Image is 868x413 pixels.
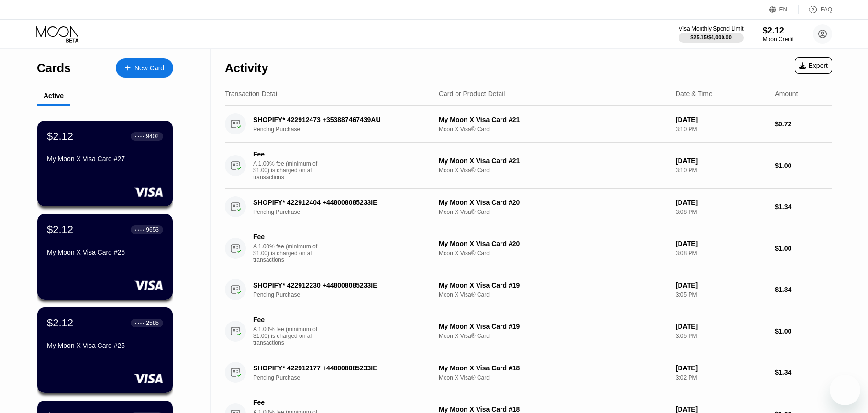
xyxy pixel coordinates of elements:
[253,374,439,381] div: Pending Purchase
[134,64,164,72] div: New Card
[763,36,794,43] div: Moon Credit
[253,291,439,298] div: Pending Purchase
[225,354,832,391] div: SHOPIFY* 422912177 +448008085233IEPending PurchaseMy Moon X Visa Card #18Moon X Visa® Card[DATE]3...
[253,233,320,241] div: Fee
[769,5,799,14] div: EN
[253,116,426,123] div: SHOPIFY* 422912473 +353887467439AU
[37,61,71,75] div: Cards
[439,281,668,289] div: My Moon X Visa Card #19
[775,286,832,293] div: $1.34
[116,58,173,78] div: New Card
[47,130,73,143] div: $2.12
[47,248,163,256] div: My Moon X Visa Card #26
[253,281,426,289] div: SHOPIFY* 422912230 +448008085233IE
[253,209,439,215] div: Pending Purchase
[679,25,743,32] div: Visa Monthly Spend Limit
[779,6,788,13] div: EN
[439,405,668,413] div: My Moon X Visa Card #18
[439,90,505,98] div: Card or Product Detail
[676,209,768,215] div: 3:08 PM
[253,326,325,346] div: A 1.00% fee (minimum of $1.00) is charged on all transactions
[439,209,668,215] div: Moon X Visa® Card
[763,26,794,43] div: $2.12Moon Credit
[135,228,145,231] div: ● ● ● ●
[37,214,173,300] div: $2.12● ● ● ●9653My Moon X Visa Card #26
[821,6,832,13] div: FAQ
[47,342,163,349] div: My Moon X Visa Card #25
[690,34,732,40] div: $25.15 / $4,000.00
[676,199,768,206] div: [DATE]
[225,106,832,143] div: SHOPIFY* 422912473 +353887467439AUPending PurchaseMy Moon X Visa Card #21Moon X Visa® Card[DATE]3...
[676,281,768,289] div: [DATE]
[146,133,159,140] div: 9402
[135,135,145,138] div: ● ● ● ●
[439,333,668,339] div: Moon X Visa® Card
[676,116,768,123] div: [DATE]
[795,57,832,74] div: Export
[775,120,832,128] div: $0.72
[253,316,320,324] div: Fee
[676,405,768,413] div: [DATE]
[225,90,278,98] div: Transaction Detail
[439,240,668,247] div: My Moon X Visa Card #20
[225,271,832,308] div: SHOPIFY* 422912230 +448008085233IEPending PurchaseMy Moon X Visa Card #19Moon X Visa® Card[DATE]3...
[439,167,668,174] div: Moon X Visa® Card
[679,25,743,43] div: Visa Monthly Spend Limit$25.15/$4,000.00
[775,245,832,252] div: $1.00
[439,116,668,123] div: My Moon X Visa Card #21
[676,250,768,257] div: 3:08 PM
[775,368,832,376] div: $1.34
[676,364,768,372] div: [DATE]
[253,160,325,180] div: A 1.00% fee (minimum of $1.00) is charged on all transactions
[135,322,145,324] div: ● ● ● ●
[225,225,832,271] div: FeeA 1.00% fee (minimum of $1.00) is charged on all transactionsMy Moon X Visa Card #20Moon X Vis...
[253,150,320,158] div: Fee
[439,126,668,133] div: Moon X Visa® Card
[44,92,64,100] div: Active
[763,26,794,36] div: $2.12
[225,308,832,354] div: FeeA 1.00% fee (minimum of $1.00) is charged on all transactionsMy Moon X Visa Card #19Moon X Vis...
[253,126,439,133] div: Pending Purchase
[775,203,832,211] div: $1.34
[439,323,668,330] div: My Moon X Visa Card #19
[676,374,768,381] div: 3:02 PM
[676,333,768,339] div: 3:05 PM
[439,364,668,372] div: My Moon X Visa Card #18
[225,189,832,225] div: SHOPIFY* 422912404 +448008085233IEPending PurchaseMy Moon X Visa Card #20Moon X Visa® Card[DATE]3...
[676,157,768,165] div: [DATE]
[253,364,426,372] div: SHOPIFY* 422912177 +448008085233IE
[37,121,173,206] div: $2.12● ● ● ●9402My Moon X Visa Card #27
[439,374,668,381] div: Moon X Visa® Card
[775,162,832,169] div: $1.00
[676,126,768,133] div: 3:10 PM
[253,199,426,206] div: SHOPIFY* 422912404 +448008085233IE
[676,90,712,98] div: Date & Time
[37,307,173,393] div: $2.12● ● ● ●2585My Moon X Visa Card #25
[439,199,668,206] div: My Moon X Visa Card #20
[47,155,163,163] div: My Moon X Visa Card #27
[146,320,159,326] div: 2585
[253,243,325,263] div: A 1.00% fee (minimum of $1.00) is charged on all transactions
[775,327,832,335] div: $1.00
[439,250,668,257] div: Moon X Visa® Card
[439,291,668,298] div: Moon X Visa® Card
[676,240,768,247] div: [DATE]
[676,323,768,330] div: [DATE]
[225,61,268,75] div: Activity
[676,291,768,298] div: 3:05 PM
[799,62,828,69] div: Export
[47,317,73,329] div: $2.12
[676,167,768,174] div: 3:10 PM
[253,399,320,406] div: Fee
[775,90,798,98] div: Amount
[225,143,832,189] div: FeeA 1.00% fee (minimum of $1.00) is charged on all transactionsMy Moon X Visa Card #21Moon X Vis...
[830,375,860,405] iframe: Button to launch messaging window
[799,5,832,14] div: FAQ
[47,223,73,236] div: $2.12
[439,157,668,165] div: My Moon X Visa Card #21
[146,226,159,233] div: 9653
